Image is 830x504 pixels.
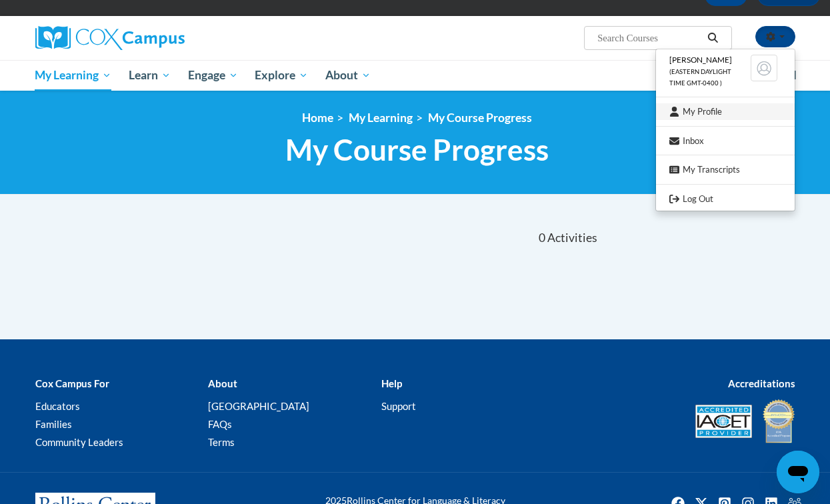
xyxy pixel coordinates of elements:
[656,161,795,178] a: My Transcripts
[317,60,379,91] a: About
[669,55,732,65] span: [PERSON_NAME]
[777,451,819,493] iframe: Button to launch messaging window
[120,60,179,91] a: Learn
[695,405,752,438] img: Accredited IACET® Provider
[35,26,275,50] a: Cox Campus
[35,400,80,412] a: Educators
[762,398,795,445] img: IDA® Accredited
[35,67,111,83] span: My Learning
[428,111,532,125] a: My Course Progress
[703,30,723,46] button: Search
[25,60,805,91] div: Main menu
[285,132,549,167] span: My Course Progress
[751,55,777,81] img: Learner Profile Avatar
[255,67,308,83] span: Explore
[188,67,238,83] span: Engage
[669,68,731,87] span: (Eastern Daylight Time GMT-0400 )
[208,418,232,430] a: FAQs
[35,377,109,389] b: Cox Campus For
[246,60,317,91] a: Explore
[381,377,402,389] b: Help
[27,60,121,91] a: My Learning
[539,231,545,245] span: 0
[208,377,237,389] b: About
[596,30,703,46] input: Search Courses
[208,436,235,448] a: Terms
[656,191,795,207] a: Logout
[755,26,795,47] button: Account Settings
[547,231,597,245] span: Activities
[656,133,795,149] a: Inbox
[35,418,72,430] a: Families
[208,400,309,412] a: [GEOGRAPHIC_DATA]
[179,60,247,91] a: Engage
[302,111,333,125] a: Home
[381,400,416,412] a: Support
[35,436,123,448] a: Community Leaders
[35,26,185,50] img: Cox Campus
[325,67,371,83] span: About
[728,377,795,389] b: Accreditations
[656,103,795,120] a: My Profile
[129,67,171,83] span: Learn
[349,111,413,125] a: My Learning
